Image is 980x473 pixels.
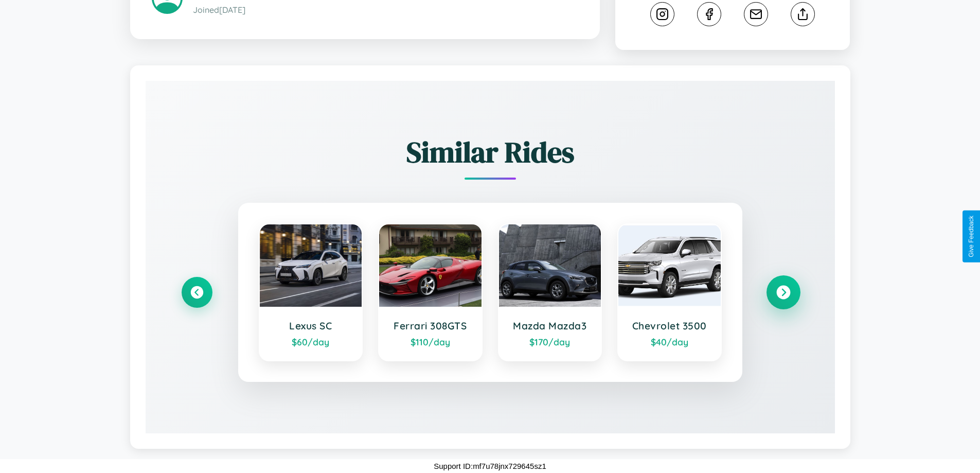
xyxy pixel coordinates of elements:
div: $ 40 /day [629,336,710,347]
h3: Lexus SC [270,320,352,332]
a: Mazda Mazda3$170/day [498,223,602,361]
h3: Mazda Mazda3 [509,320,591,332]
div: $ 170 /day [509,336,591,347]
h2: Similar Rides [182,132,799,172]
h3: Ferrari 308GTS [389,320,471,332]
a: Lexus SC$60/day [259,223,363,361]
div: $ 110 /day [389,336,471,347]
p: Joined [DATE] [193,3,578,17]
h3: Chevrolet 3500 [629,320,710,332]
div: $ 60 /day [270,336,352,347]
a: Chevrolet 3500$40/day [617,223,722,361]
div: Give Feedback [968,216,975,257]
p: Support ID: mf7u78jnx729645sz1 [434,459,546,473]
a: Ferrari 308GTS$110/day [378,223,483,361]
